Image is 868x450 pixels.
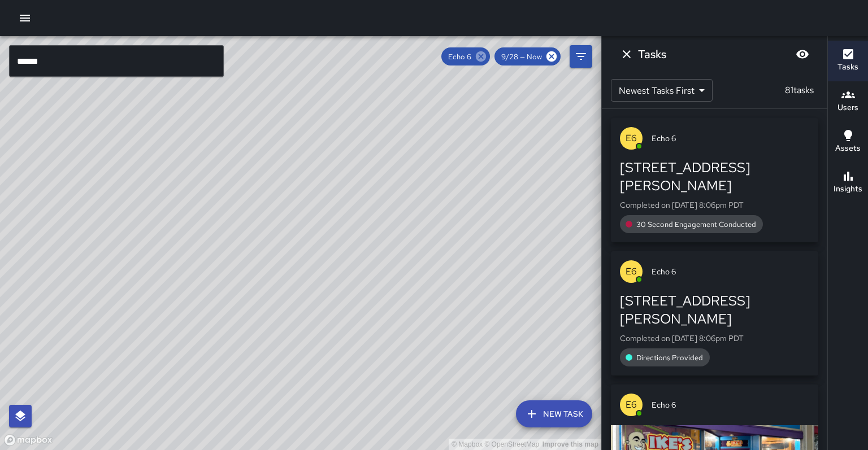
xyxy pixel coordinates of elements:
p: 81 tasks [780,84,818,97]
span: 30 Second Engagement Conducted [630,220,763,229]
p: E6 [626,265,637,278]
p: E6 [626,132,637,145]
h6: Tasks [837,61,858,73]
span: Echo 6 [652,133,809,144]
button: Tasks [828,41,868,81]
span: Directions Provided [630,353,710,362]
span: Echo 6 [652,399,809,410]
button: E6Echo 6[STREET_ADDRESS][PERSON_NAME]Completed on [DATE] 8:06pm PDT30 Second Engagement Conducted [611,118,818,242]
button: Dismiss [615,43,638,65]
div: 9/28 — Now [494,47,561,65]
h6: Insights [834,183,862,195]
p: Completed on [DATE] 8:06pm PDT [620,333,809,344]
button: Insights [828,163,868,203]
span: Echo 6 [652,266,809,277]
button: E6Echo 6[STREET_ADDRESS][PERSON_NAME]Completed on [DATE] 8:06pm PDTDirections Provided [611,251,818,375]
div: [STREET_ADDRESS][PERSON_NAME] [620,292,809,328]
p: E6 [626,398,637,412]
span: 9/28 — Now [494,52,549,62]
p: Completed on [DATE] 8:06pm PDT [620,199,809,211]
div: Echo 6 [441,47,490,65]
button: Filters [570,45,592,68]
button: Users [828,81,868,122]
button: Blur [791,43,814,65]
h6: Users [837,102,858,114]
button: Assets [828,122,868,163]
span: Echo 6 [441,52,478,62]
h6: Assets [835,142,861,155]
button: New Task [516,400,592,427]
h6: Tasks [638,45,666,63]
div: [STREET_ADDRESS][PERSON_NAME] [620,159,809,195]
div: Newest Tasks First [611,79,713,102]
